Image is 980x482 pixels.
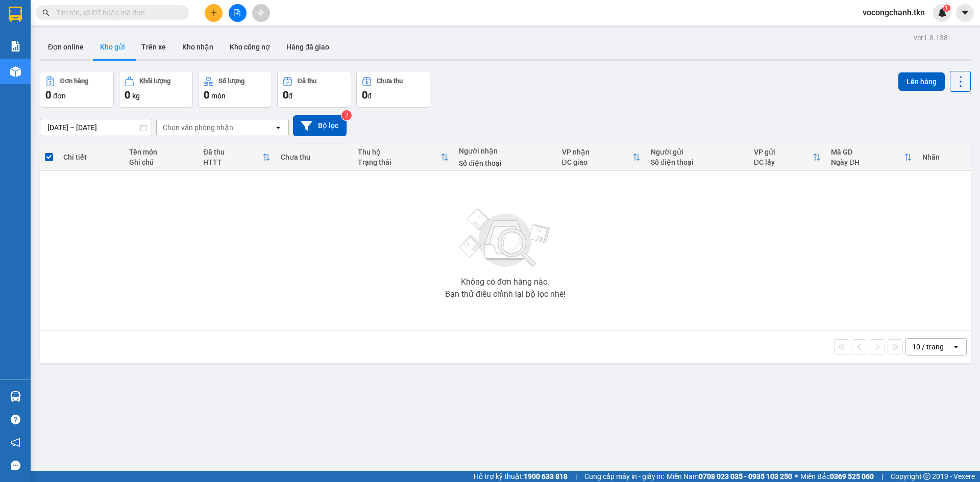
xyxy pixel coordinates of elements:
button: Khối lượng0kg [119,71,193,108]
span: 0 [283,89,288,101]
div: Đã thu [298,78,316,85]
span: copyright [923,473,930,480]
div: Chưa thu [377,78,403,85]
button: Lên hàng [898,72,945,91]
div: Chọn văn phòng nhận [163,122,233,133]
span: 0 [204,89,209,101]
button: Bộ lọc [293,115,347,136]
th: Toggle SortBy [557,144,646,171]
span: vocongchanh.tkn [854,6,933,19]
span: đ [367,92,372,100]
div: Thu hộ [358,148,440,156]
span: đ [288,92,292,100]
th: Toggle SortBy [198,144,276,171]
span: món [211,92,226,100]
span: Cung cấp máy in - giấy in: [584,471,664,482]
span: message [11,461,20,470]
span: 1 [945,5,948,12]
span: Miền Nam [667,471,792,482]
span: notification [11,438,20,447]
button: aim [252,4,270,22]
button: Số lượng0món [198,71,272,108]
div: Đã thu [203,148,262,156]
span: Hỗ trợ kỹ thuật: [474,471,568,482]
div: 10 / trang [912,342,944,352]
button: Hàng đã giao [278,35,337,59]
strong: 1900 633 818 [524,472,568,480]
span: kg [132,92,140,100]
th: Toggle SortBy [353,144,454,171]
div: Người nhận [459,147,551,155]
input: Tìm tên, số ĐT hoặc mã đơn [56,7,177,18]
button: Trên xe [133,35,174,59]
span: Miền Bắc [800,471,874,482]
span: plus [210,9,217,16]
div: Trạng thái [358,158,440,166]
button: Chưa thu0đ [356,71,430,108]
div: Chưa thu [281,153,348,161]
img: solution-icon [10,41,21,52]
div: ĐC giao [562,158,633,166]
th: Toggle SortBy [826,144,917,171]
span: đơn [53,92,66,100]
div: Đơn hàng [60,78,88,85]
div: Ghi chú [129,158,193,166]
button: caret-down [956,4,974,22]
div: Người gửi [651,148,743,156]
button: Kho công nợ [222,35,278,59]
sup: 2 [341,110,352,120]
div: Số lượng [218,78,244,85]
span: question-circle [11,415,20,424]
div: HTTT [203,158,262,166]
span: search [42,9,50,16]
svg: open [952,343,960,351]
div: Chi tiết [63,153,118,161]
div: Số điện thoại [651,158,743,166]
strong: 0369 525 060 [830,472,874,480]
button: Đã thu0đ [277,71,351,108]
span: 0 [45,89,51,101]
div: ĐC lấy [754,158,813,166]
button: Đơn online [40,35,92,59]
button: Kho gửi [92,35,133,59]
div: VP nhận [562,148,633,156]
img: icon-new-feature [938,8,947,17]
span: | [575,471,577,482]
span: 0 [362,89,367,101]
div: Tên món [129,148,193,156]
img: svg+xml;base64,PHN2ZyBjbGFzcz0ibGlzdC1wbHVnX19zdmciIHhtbG5zPSJodHRwOi8vd3d3LnczLm9yZy8yMDAwL3N2Zy... [454,202,556,274]
span: 0 [125,89,130,101]
svg: open [274,123,282,132]
div: ver 1.8.138 [914,32,948,43]
img: warehouse-icon [10,391,21,402]
span: ⚪️ [795,474,798,478]
button: Kho nhận [174,35,222,59]
div: Bạn thử điều chỉnh lại bộ lọc nhé! [445,290,566,298]
div: Mã GD [831,148,904,156]
div: VP gửi [754,148,813,156]
strong: 0708 023 035 - 0935 103 250 [699,472,792,480]
button: plus [205,4,223,22]
input: Select a date range. [40,119,152,136]
img: warehouse-icon [10,66,21,77]
button: Đơn hàng0đơn [40,71,114,108]
div: Nhãn [922,153,966,161]
th: Toggle SortBy [749,144,826,171]
sup: 1 [943,5,950,12]
img: logo-vxr [9,7,22,22]
span: aim [257,9,264,16]
div: Không có đơn hàng nào. [461,278,550,286]
span: file-add [234,9,241,16]
span: caret-down [961,8,970,17]
span: | [881,471,883,482]
div: Số điện thoại [459,159,551,167]
div: Khối lượng [139,78,170,85]
div: Ngày ĐH [831,158,904,166]
button: file-add [229,4,247,22]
